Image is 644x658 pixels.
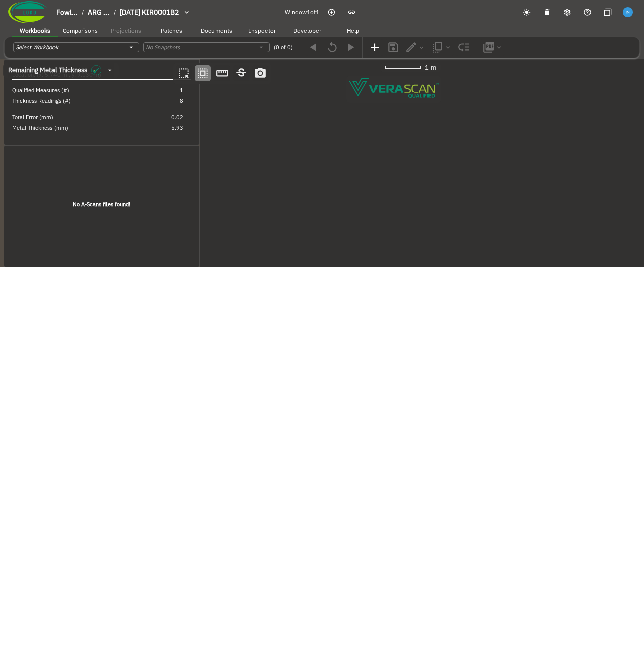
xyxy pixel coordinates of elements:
span: Inspector [249,27,276,34]
span: 1 m [425,63,436,73]
span: Metal Thickness (mm) [12,124,68,131]
span: Workbooks [20,27,50,34]
i: No Snapshots [146,44,180,51]
span: ARG ... [88,8,110,17]
span: Thickness Readings (#) [12,97,71,104]
span: Comparisons [63,27,98,34]
li: / [114,8,116,17]
img: icon in the dropdown [91,65,101,75]
span: 8 [180,97,183,104]
img: f6ffcea323530ad0f5eeb9c9447a59c5 [623,7,632,17]
span: Remaining Metal Thickness [8,66,87,74]
span: Fowl... [56,8,78,17]
span: 5.93 [171,124,183,131]
span: (0 of 0) [274,43,293,52]
span: Window 1 of 1 [285,8,319,17]
span: 0.02 [171,114,183,121]
span: Documents [201,27,232,34]
span: [DATE] KIR0001B2 [120,8,179,17]
span: Help [347,27,359,34]
span: 1 [180,87,183,94]
span: Patches [160,27,182,34]
img: Verascope qualified watermark [349,78,439,98]
span: Total Error (mm) [12,114,53,121]
img: Company Logo [8,1,48,23]
button: breadcrumb [52,4,199,21]
span: Developer [293,27,321,34]
b: No A-Scans files found! [73,201,130,208]
i: Select Workbook [16,44,58,51]
span: Qualified Measures (#) [12,87,69,94]
nav: breadcrumb [56,7,179,18]
li: / [82,8,84,17]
